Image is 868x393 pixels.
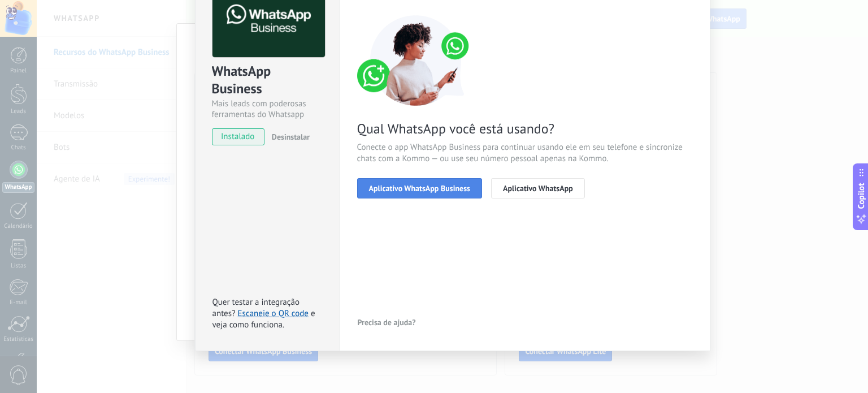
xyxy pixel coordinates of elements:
[212,297,300,319] span: Quer testar a integração antes?
[272,132,310,142] span: Desinstalar
[357,142,693,165] span: Conecte o app WhatsApp Business para continuar usando ele em seu telefone e sincronize chats com ...
[369,184,470,192] span: Aplicativo WhatsApp Business
[357,178,482,198] button: Aplicativo WhatsApp Business
[212,62,323,98] div: WhatsApp Business
[357,314,416,331] button: Precisa de ajuda?
[212,98,323,120] div: Mais leads com poderosas ferramentas do Whatsapp
[491,178,585,198] button: Aplicativo WhatsApp
[212,128,264,145] span: instalado
[357,15,476,106] img: connect number
[357,120,693,137] span: Qual WhatsApp você está usando?
[238,308,309,319] a: Escaneie o QR code
[212,308,315,330] span: e veja como funciona.
[503,184,573,192] span: Aplicativo WhatsApp
[856,183,867,209] span: Copilot
[358,318,416,326] span: Precisa de ajuda?
[267,128,310,145] button: Desinstalar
